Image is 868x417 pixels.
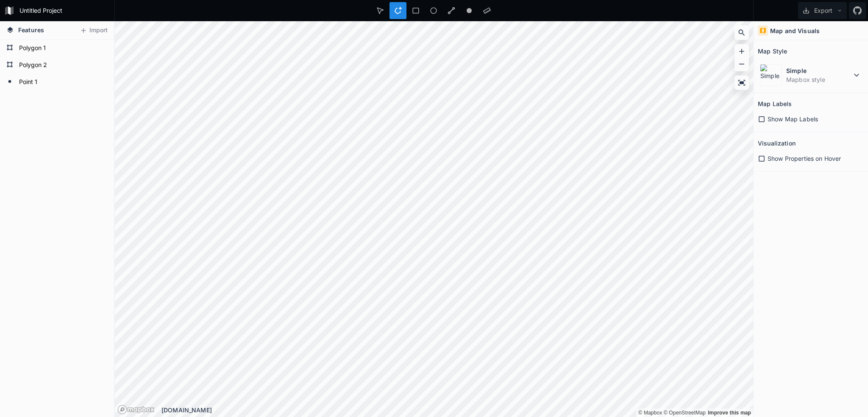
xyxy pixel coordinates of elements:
button: Import [75,24,112,37]
div: [DOMAIN_NAME] [161,406,753,414]
span: Show Map Labels [768,115,818,123]
h2: Visualization [758,137,796,150]
h4: Map and Visuals [770,26,820,35]
a: Map feedback [708,410,751,416]
img: Simple [760,64,782,86]
span: Show Properties on Hover [768,154,841,163]
dt: Simple [786,66,851,75]
a: Mapbox logo [117,405,155,414]
dd: Mapbox style [786,75,851,84]
a: OpenStreetMap [664,410,706,416]
span: Features [18,25,44,34]
h2: Map Labels [758,97,792,110]
a: Mapbox [638,410,662,416]
button: Export [798,2,847,19]
h2: Map Style [758,45,787,58]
